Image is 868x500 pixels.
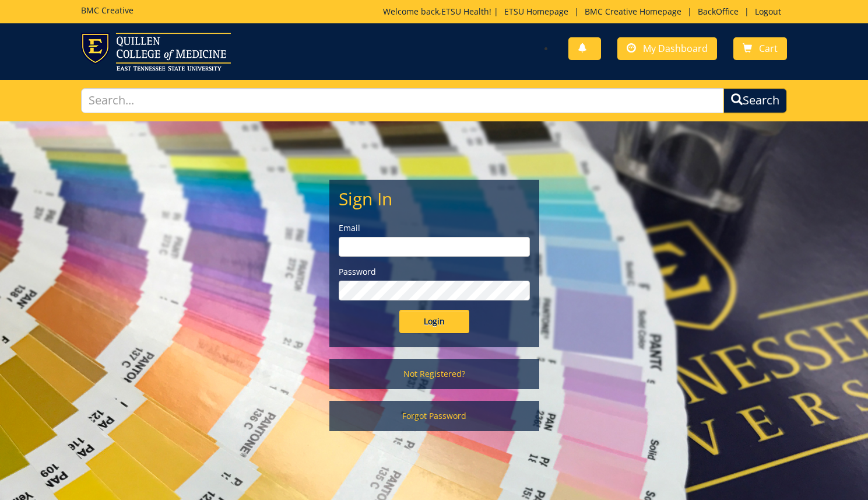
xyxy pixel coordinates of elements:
[329,401,539,431] a: Forgot Password
[399,310,469,333] input: Login
[759,42,778,55] span: Cart
[441,6,489,17] a: ETSU Health
[81,6,133,15] h5: BMC Creative
[81,88,724,113] input: Search...
[749,6,787,17] a: Logout
[692,6,744,17] a: BackOffice
[339,222,530,234] label: Email
[617,37,717,60] a: My Dashboard
[339,189,530,208] h2: Sign In
[329,359,539,389] a: Not Registered?
[733,37,787,60] a: Cart
[579,6,687,17] a: BMC Creative Homepage
[81,33,231,71] img: ETSU logo
[643,42,708,55] span: My Dashboard
[498,6,574,17] a: ETSU Homepage
[339,266,530,278] label: Password
[723,88,787,113] button: Search
[383,6,787,18] p: Welcome back, ! | | | |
